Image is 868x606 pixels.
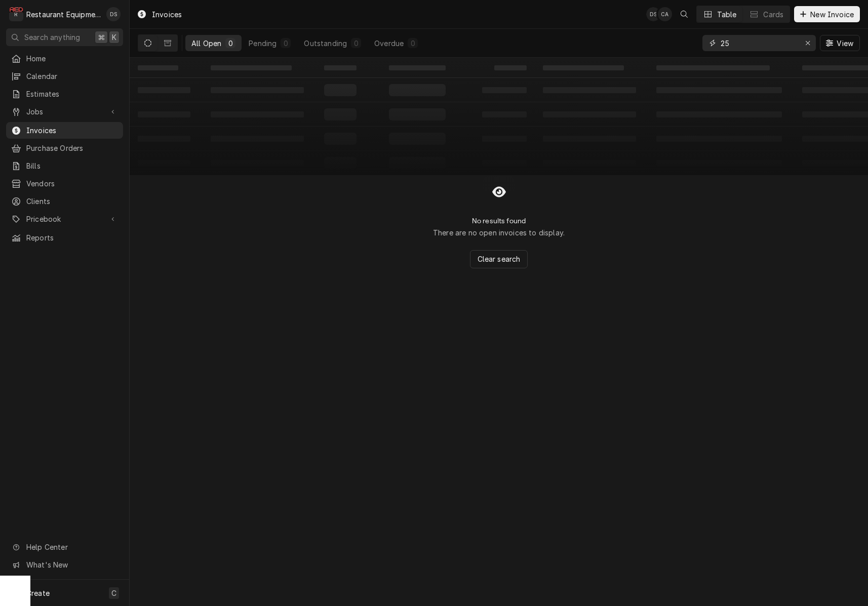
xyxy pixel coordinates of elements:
[9,7,23,21] div: Restaurant Equipment Diagnostics's Avatar
[820,35,860,51] button: View
[111,588,116,598] span: C
[26,125,118,136] span: Invoices
[6,229,123,246] a: Reports
[835,38,855,49] span: View
[389,65,446,70] span: ‌
[374,38,404,49] div: Overdue
[138,65,178,70] span: ‌
[476,254,523,264] span: Clear search
[211,65,292,70] span: ‌
[646,7,660,21] div: Derek Stewart's Avatar
[112,32,116,43] span: K
[494,65,527,70] span: ‌
[6,211,123,227] a: Go to Pricebook
[26,178,118,189] span: Vendors
[24,32,80,43] span: Search anything
[6,103,123,120] a: Go to Jobs
[9,7,23,21] div: R
[6,68,123,85] a: Calendar
[106,7,121,21] div: Derek Stewart's Avatar
[26,9,101,20] div: Restaurant Equipment Diagnostics
[26,89,118,99] span: Estimates
[6,122,123,139] a: Invoices
[26,232,118,243] span: Reports
[98,32,105,43] span: ⌘
[543,65,624,70] span: ‌
[26,71,118,82] span: Calendar
[6,193,123,210] a: Clients
[26,160,118,171] span: Bills
[676,6,692,22] button: Open search
[26,542,117,552] span: Help Center
[26,106,103,117] span: Jobs
[470,250,528,268] button: Clear search
[6,539,123,555] a: Go to Help Center
[658,7,672,21] div: CA
[763,9,783,20] div: Cards
[721,35,797,51] input: Keyword search
[800,35,816,51] button: Erase input
[191,38,221,49] div: All Open
[410,38,416,49] div: 0
[658,7,672,21] div: Chrissy Adams's Avatar
[26,53,118,64] span: Home
[6,140,123,156] a: Purchase Orders
[26,214,103,224] span: Pricebook
[472,217,526,225] h2: No results found
[26,143,118,153] span: Purchase Orders
[249,38,277,49] div: Pending
[794,6,860,22] button: New Invoice
[324,65,357,70] span: ‌
[6,175,123,192] a: Vendors
[6,86,123,102] a: Estimates
[808,9,856,20] span: New Invoice
[646,7,660,21] div: DS
[6,556,123,573] a: Go to What's New
[6,28,123,46] button: Search anything⌘K
[304,38,347,49] div: Outstanding
[717,9,737,20] div: Table
[656,65,770,70] span: ‌
[6,50,123,67] a: Home
[433,227,565,238] p: There are no open invoices to display.
[130,58,868,175] table: All Open Invoices List Loading
[26,196,118,207] span: Clients
[26,559,117,570] span: What's New
[6,157,123,174] a: Bills
[227,38,233,49] div: 0
[106,7,121,21] div: DS
[353,38,359,49] div: 0
[26,589,50,597] span: Create
[283,38,289,49] div: 0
